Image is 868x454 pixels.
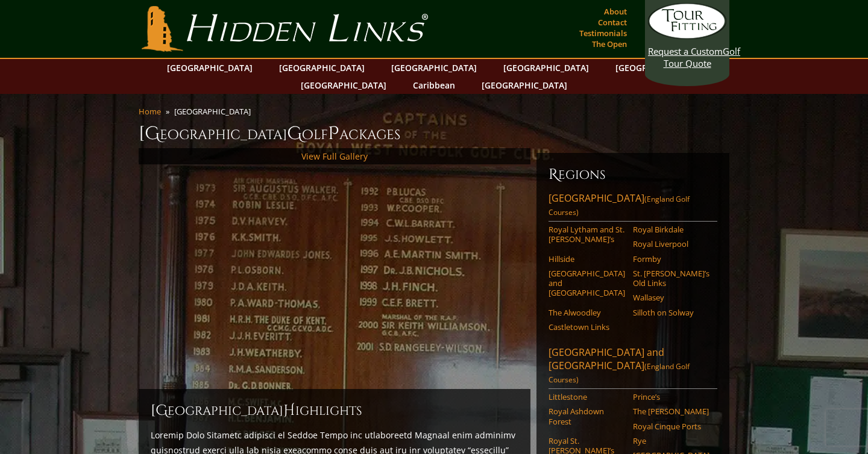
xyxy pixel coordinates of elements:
a: About [601,3,630,20]
a: Royal Lytham and St. [PERSON_NAME]’s [549,225,625,244]
a: St. [PERSON_NAME]’s Old Links [633,269,709,288]
h6: Regions [549,165,717,184]
a: The Open [589,36,630,52]
a: View Full Gallery [301,151,368,162]
span: H [283,401,295,420]
a: [GEOGRAPHIC_DATA] [273,59,371,76]
a: [GEOGRAPHIC_DATA] [385,59,483,76]
a: Silloth on Solway [633,308,709,317]
a: Prince’s [633,392,709,402]
a: [GEOGRAPHIC_DATA] [497,59,595,76]
a: The [PERSON_NAME] [633,406,709,416]
a: Home [139,106,161,117]
span: P [328,122,339,146]
a: [GEOGRAPHIC_DATA] [295,76,392,94]
a: Formby [633,254,709,264]
a: Royal Liverpool [633,239,709,249]
a: Rye [633,436,709,446]
a: Caribbean [407,76,461,94]
a: Contact [595,14,630,31]
a: Castletown Links [549,322,625,332]
h1: [GEOGRAPHIC_DATA] olf ackages [139,122,729,146]
a: Royal Birkdale [633,225,709,234]
a: [GEOGRAPHIC_DATA] [609,59,707,76]
li: [GEOGRAPHIC_DATA] [174,106,256,117]
a: [GEOGRAPHIC_DATA] and [GEOGRAPHIC_DATA] [549,269,625,298]
a: Hillside [549,254,625,264]
h2: [GEOGRAPHIC_DATA] ighlights [151,401,518,420]
span: G [287,122,302,146]
a: [GEOGRAPHIC_DATA](England Golf Courses) [549,191,717,222]
a: The Alwoodley [549,308,625,317]
span: Request a Custom [648,45,723,57]
a: [GEOGRAPHIC_DATA] [476,76,573,94]
a: [GEOGRAPHIC_DATA] and [GEOGRAPHIC_DATA](England Golf Courses) [549,346,717,389]
a: [GEOGRAPHIC_DATA] [161,59,259,76]
a: Request a CustomGolf Tour Quote [648,3,726,69]
a: Littlestone [549,392,625,402]
a: Testimonials [576,25,630,42]
a: Royal Cinque Ports [633,421,709,431]
a: Royal Ashdown Forest [549,406,625,426]
a: Wallasey [633,293,709,302]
